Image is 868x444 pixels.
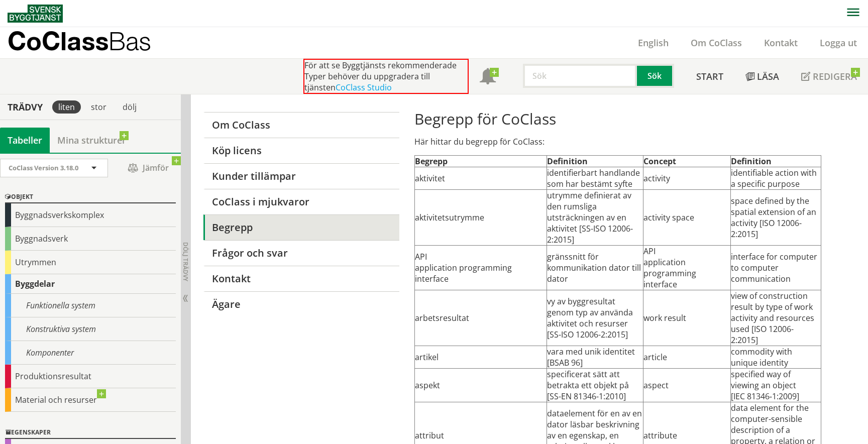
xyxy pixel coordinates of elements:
[85,100,113,114] div: stor
[643,167,731,190] td: activity
[731,156,772,167] strong: Definition
[730,246,821,290] td: interface for computer to computer communication
[108,26,151,56] span: Bas
[336,82,392,93] a: CoClass Studio
[9,163,78,172] span: CoClass Version 3.18.0
[5,427,176,439] div: Egenskaper
[415,246,547,290] td: API application programming interface
[696,70,723,82] span: Start
[303,59,469,94] div: För att se Byggtjänsts rekommenderade Typer behöver du uppgradera till tjänsten
[5,227,176,251] div: Byggnadsverk
[203,291,399,317] a: Ägare
[730,369,821,402] td: specified way of viewing an object [IEC 81346‑1:2009]
[203,214,399,240] a: Begrepp
[753,37,809,49] a: Kontakt
[2,101,48,113] div: Trädvy
[5,341,176,365] div: Komponenter
[547,167,643,190] td: identifierbart handlande som har bestämt syfte
[730,190,821,246] td: space defined by the spatial extension of an activity [ISO 12006-2:2015]
[5,365,176,388] div: Produktionsresultat
[643,246,731,290] td: API application programming interface
[480,69,496,85] span: Notifikationer
[5,388,176,412] div: Material och resurser
[5,317,176,341] div: Konstruktiva system
[5,274,176,294] div: Byggdelar
[8,5,63,23] img: Svensk Byggtjänst
[415,369,547,402] td: aspekt
[203,266,399,291] a: Kontakt
[117,100,143,114] div: dölj
[643,346,731,369] td: article
[547,156,588,167] strong: Definition
[547,246,643,290] td: gränssnitt för kommunikation dator till dator
[203,163,399,189] a: Kunder tillämpar
[203,112,399,138] a: Om CoClass
[181,242,190,281] span: Dölj trädvy
[547,369,643,402] td: specificerat sätt att betrakta ett objekt på [SS-EN 81346-1:2010]
[685,59,734,94] a: Start
[547,346,643,369] td: vara med unik identitet [BSAB 96]
[415,290,547,346] td: arbetsresultat
[414,136,821,147] p: Här hittar du begrepp för CoClass:
[643,290,731,346] td: work result
[637,64,674,88] button: Sök
[415,167,547,190] td: aktivitet
[680,37,753,49] a: Om CoClass
[415,346,547,369] td: artikel
[643,190,731,246] td: activity space
[52,100,81,114] div: liten
[813,70,857,82] span: Redigera
[523,64,637,88] input: Sök
[790,59,868,94] a: Redigera
[203,189,399,214] a: CoClass i mjukvaror
[809,37,868,49] a: Logga ut
[643,156,676,167] strong: Concept
[8,27,173,58] a: CoClassBas
[414,110,821,128] h1: Begrepp för CoClass
[547,190,643,246] td: utrymme definierat av den rumsliga utsträckningen av en aktivitet [SS-ISO 12006-2:2015]
[203,138,399,163] a: Köp licens
[5,203,176,227] div: Byggnadsverkskomplex
[50,128,134,153] a: Mina strukturer
[730,290,821,346] td: view of construction result by type of work activity and resources used [ISO 12006-2:2015]
[757,70,779,82] span: Läsa
[627,37,680,49] a: English
[5,294,176,317] div: Funktionella system
[415,156,448,167] strong: Begrepp
[643,369,731,402] td: aspect
[118,159,178,177] span: Jämför
[730,346,821,369] td: commodity with unique identity
[203,240,399,266] a: Frågor och svar
[415,190,547,246] td: aktivitetsutrymme
[8,35,151,47] p: CoClass
[547,290,643,346] td: vy av byggresultat genom typ av använda aktivitet och resurser [SS-ISO 12006-2:2015]
[734,59,790,94] a: Läsa
[730,167,821,190] td: identifiable action with a specific purpose
[5,191,176,203] div: Objekt
[5,251,176,274] div: Utrymmen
